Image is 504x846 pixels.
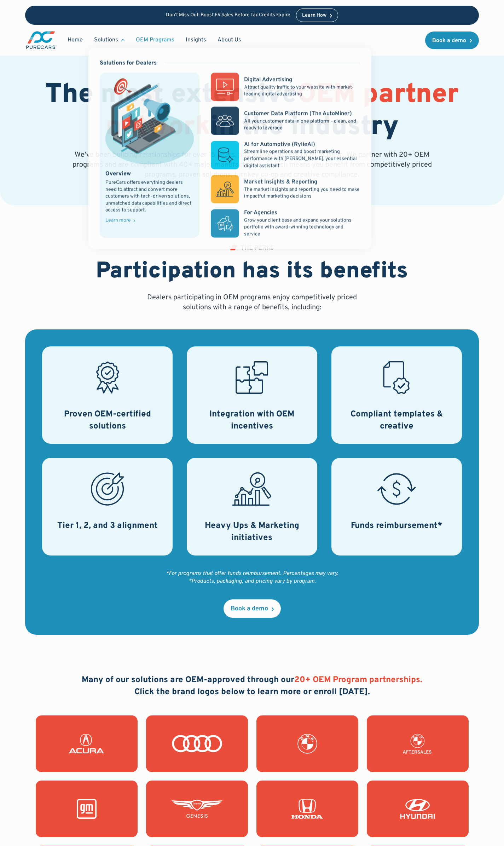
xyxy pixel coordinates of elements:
[130,33,180,47] a: OEM Programs
[25,30,56,50] img: purecars logo
[211,107,360,135] a: Customer Data Platform (The AutoMiner)All your customer data in one platform – clean, and ready t...
[195,520,309,544] h3: Heavy Ups & Marketing initiatives
[244,178,317,186] div: Market Insights & Reporting
[105,170,131,178] div: Overview
[94,36,118,44] div: Solutions
[105,218,131,223] div: Learn more
[231,606,268,612] div: Book a demo
[96,258,408,286] h2: Participation has its benefits
[25,79,479,144] h1: The most extensive in the industry
[211,175,360,203] a: Market Insights & ReportingThe market insights and reporting you need to make impactful marketing...
[282,799,333,819] img: Honda
[244,209,277,217] div: For Agencies
[244,110,352,118] div: Customer Data Platform (The AutoMiner)
[211,209,360,238] a: For AgenciesGrow your client base and expand your solutions portfolio with award-winning technolo...
[61,734,112,754] img: Acura
[244,118,360,132] p: All your customer data in one platform – clean, and ready to leverage
[57,520,158,532] h3: Tier 1, 2, and 3 alignment
[195,409,309,432] h3: Integration with OEM incentives
[425,31,479,49] a: Book a demo
[296,8,338,22] a: Learn How
[166,12,290,18] p: Don’t Miss Out: Boost EV Sales Before Tax Credits Expire
[244,186,360,200] p: The market insights and reporting you need to make impactful marketing decisions
[211,140,360,169] a: AI for Automotive (RylieAI)Streamline operations and boost marketing performance with [PERSON_NAM...
[244,140,315,148] div: AI for Automotive (RylieAI)
[105,78,194,164] img: marketing illustration showing social media channels and campaigns
[82,674,422,698] h2: Many of our solutions are OEM-approved through our Click the brand logos below to learn more or e...
[172,734,222,754] img: Audi
[62,33,88,47] a: Home
[212,33,247,47] a: About Us
[244,149,360,169] p: Streamline operations and boost marketing performance with [PERSON_NAME], your essential digital ...
[145,293,360,312] p: Dealers participating in OEM programs enjoy competitively priced solutions with a range of benefi...
[172,799,222,819] img: Genesis
[244,217,360,238] p: Grow your client base and expand your solutions portfolio with award-winning technology and service
[25,30,56,50] a: main
[392,734,443,754] img: BMW Fixed Ops
[432,38,466,44] div: Book a demo
[51,409,164,432] h3: Proven OEM-certified solutions
[244,84,360,98] p: Attract quality traffic to your website with market-leading digital advertising
[180,33,212,47] a: Insights
[100,73,199,237] a: marketing illustration showing social media channels and campaignsOverviewPureCars offers everyth...
[244,76,292,84] div: Digital Advertising
[88,48,371,249] nav: Solutions
[211,73,360,101] a: Digital AdvertisingAttract quality traffic to your website with market-leading digital advertising
[71,150,433,180] p: We’ve been building relationships for over 15 years, and you get access to all of them. We partne...
[241,245,274,251] div: THE PERKS
[166,570,338,586] div: *For programs that offer funds reimbursement. Percentages may vary. *Products, packaging, and pri...
[351,520,442,532] h3: Funds reimbursement*
[340,409,453,432] h3: Compliant templates & creative
[88,33,130,47] div: Solutions
[105,179,194,214] div: PureCars offers everything dealers need to attract and convert more customers with tech-driven so...
[302,13,326,18] div: Learn How
[282,734,333,754] img: BMW
[61,799,112,819] img: General Motors
[100,59,157,67] div: Solutions for Dealers
[294,675,422,685] span: 20+ OEM Program partnerships.
[392,799,443,819] img: Hyundai
[224,599,281,618] a: Book a demo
